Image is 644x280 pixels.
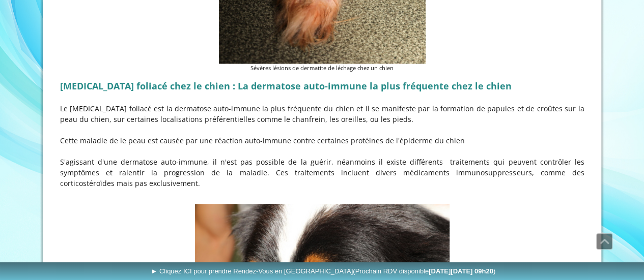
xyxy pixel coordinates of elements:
[151,267,495,275] span: ► Cliquez ICI pour prendre Rendez-Vous en [GEOGRAPHIC_DATA]
[60,157,584,189] p: S'agissant d'une dermatose auto-immune, il n'est pas possible de la guérir, néanmoins il existe d...
[60,80,512,92] span: [MEDICAL_DATA] foliacé chez le chien : La dermatose auto-immune la plus fréquente chez le chien
[219,64,426,73] figcaption: Sévères lésions de dermatite de léchage chez un chien
[60,103,584,125] p: Le [MEDICAL_DATA] foliacé est la dermatose auto-immune la plus fréquente du chien et il se manife...
[597,234,612,249] span: Défiler vers le haut
[596,233,612,250] a: Défiler vers le haut
[429,267,493,275] b: [DATE][DATE] 09h20
[353,267,495,275] span: (Prochain RDV disponible )
[60,135,584,146] p: Cette maladie de le peau est causée par une réaction auto-immune contre certaines protéines de l'...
